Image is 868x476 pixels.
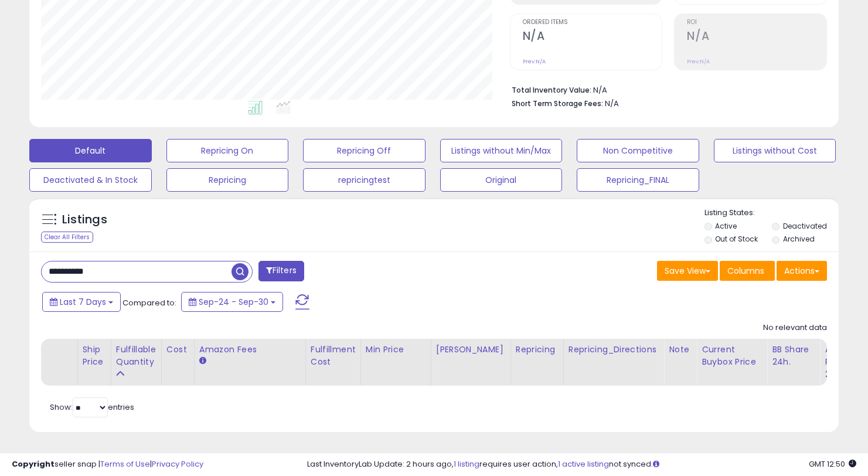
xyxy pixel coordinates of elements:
[307,459,856,470] div: Last InventoryLab Update: 2 hours ago, requires user action, not synced.
[100,458,150,470] a: Terms of Use
[512,98,603,108] b: Short Term Storage Fees:
[60,296,106,308] span: Last 7 Days
[62,212,107,228] h5: Listings
[657,261,718,281] button: Save View
[50,402,134,413] span: Show: entries
[166,344,189,356] div: Cost
[516,344,559,356] div: Repricing
[199,296,268,308] span: Sep-24 - Sep-30
[523,58,546,65] small: Prev: N/A
[569,344,659,356] div: Repricing_Directions
[440,139,563,162] button: Listings without Min/Max
[512,82,818,96] li: N/A
[825,344,867,380] div: Avg Win Price 24h.
[783,221,827,231] label: Deactivated
[783,234,815,244] label: Archived
[199,356,206,366] small: Amazon Fees.
[777,261,827,281] button: Actions
[12,459,203,470] div: seller snap | |
[29,139,152,162] button: Default
[715,234,758,244] label: Out of Stock
[12,458,55,470] strong: Copyright
[809,458,856,470] span: 2025-10-8 12:50 GMT
[687,19,826,26] span: ROI
[720,261,775,281] button: Columns
[166,168,289,192] button: Repricing
[303,168,426,192] button: repricingtest
[199,344,301,356] div: Amazon Fees
[669,344,692,356] div: Note
[772,344,815,368] div: BB Share 24h.
[42,292,121,312] button: Last 7 Days
[704,208,839,219] p: Listing States:
[311,344,356,368] div: Fulfillment Cost
[563,339,664,386] th: CSV column name: cust_attr_1_Repricing_Directions
[763,322,827,334] div: No relevant data
[181,292,283,312] button: Sep-24 - Sep-30
[116,344,156,368] div: Fulfillable Quantity
[727,265,764,277] span: Columns
[122,297,176,308] span: Compared to:
[577,139,699,162] button: Non Competitive
[29,168,152,192] button: Deactivated & In Stock
[440,168,563,192] button: Original
[577,168,699,192] button: Repricing_FINAL
[558,458,609,470] a: 1 active listing
[715,221,737,231] label: Active
[512,85,591,95] b: Total Inventory Value:
[366,344,426,356] div: Min Price
[454,458,479,470] a: 1 listing
[166,139,289,162] button: Repricing On
[687,29,826,45] h2: N/A
[41,232,93,243] div: Clear All Filters
[687,58,710,65] small: Prev: N/A
[436,344,506,356] div: [PERSON_NAME]
[523,19,662,26] span: Ordered Items
[258,261,304,281] button: Filters
[303,139,426,162] button: Repricing Off
[714,139,836,162] button: Listings without Cost
[152,458,203,470] a: Privacy Policy
[605,98,619,109] span: N/A
[702,344,762,368] div: Current Buybox Price
[523,29,662,45] h2: N/A
[83,344,106,368] div: Ship Price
